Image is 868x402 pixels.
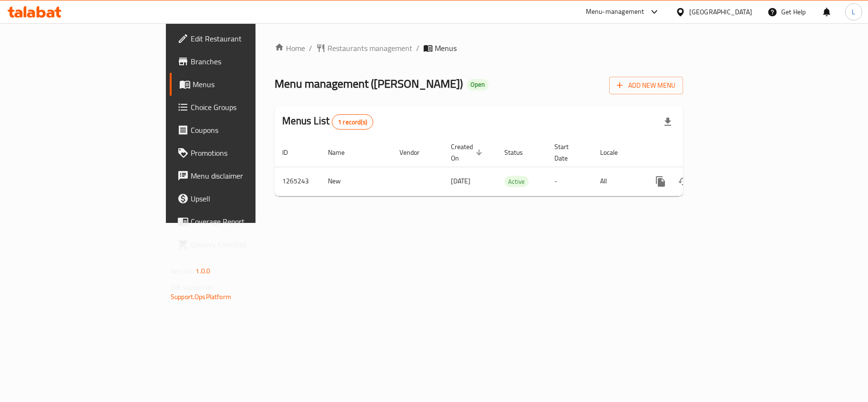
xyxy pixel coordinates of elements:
[592,167,642,196] td: All
[554,141,581,164] span: Start Date
[328,147,357,158] span: Name
[191,147,303,159] span: Promotions
[467,80,489,89] span: Open
[467,79,489,90] div: Open
[586,6,644,18] div: Menu-management
[547,167,592,196] td: -
[852,7,855,17] span: L
[416,42,419,54] li: /
[504,176,529,187] span: Active
[170,50,311,73] a: Branches
[170,187,311,210] a: Upsell
[191,239,303,250] span: Grocery Checklist
[191,33,303,44] span: Edit Restaurant
[195,265,210,277] span: 1.0.0
[171,291,231,303] a: Support.OpsPlatform
[170,96,311,119] a: Choice Groups
[191,124,303,136] span: Coupons
[672,170,695,193] button: Change Status
[399,147,432,158] span: Vendor
[316,42,412,54] a: Restaurants management
[600,147,630,158] span: Locale
[642,138,748,167] th: Actions
[689,7,752,17] div: [GEOGRAPHIC_DATA]
[332,114,373,130] div: Total records count
[170,141,311,164] a: Promotions
[332,118,373,127] span: 1 record(s)
[191,216,303,227] span: Coverage Report
[170,73,311,96] a: Menus
[649,170,672,193] button: more
[170,27,311,50] a: Edit Restaurant
[656,111,679,133] div: Export file
[451,141,485,164] span: Created On
[171,265,194,277] span: Version:
[191,170,303,181] span: Menu disclaimer
[327,42,412,54] span: Restaurants management
[191,56,303,67] span: Branches
[320,167,392,196] td: New
[609,77,683,94] button: Add New Menu
[275,73,463,94] span: Menu management ( [PERSON_NAME] )
[170,119,311,141] a: Coupons
[617,80,675,91] span: Add New Menu
[170,233,311,256] a: Grocery Checklist
[275,138,748,196] table: enhanced table
[275,42,683,54] nav: breadcrumb
[282,147,300,158] span: ID
[451,175,470,187] span: [DATE]
[191,193,303,204] span: Upsell
[171,281,214,293] span: Get support on:
[170,210,311,233] a: Coverage Report
[191,101,303,113] span: Choice Groups
[193,79,303,90] span: Menus
[170,164,311,187] a: Menu disclaimer
[435,42,457,54] span: Menus
[504,147,535,158] span: Status
[282,114,373,130] h2: Menus List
